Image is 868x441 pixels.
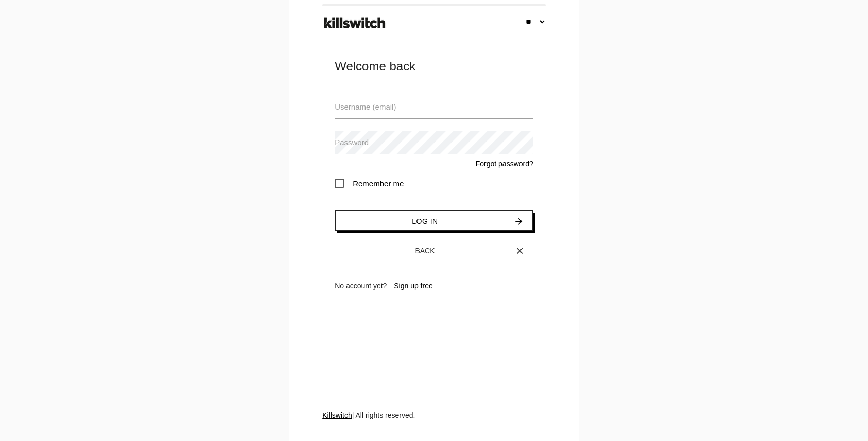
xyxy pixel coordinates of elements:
[335,58,533,75] div: Welcome back
[335,137,369,149] label: Password
[412,217,438,225] span: Log in
[322,14,388,32] img: ks-logo-black-footer.png
[322,410,546,441] div: | All rights reserved.
[394,281,433,290] a: Sign up free
[335,281,387,290] span: No account yet?
[415,246,435,255] span: Back
[335,177,404,190] span: Remember me
[514,211,524,231] i: arrow_forward
[515,241,525,260] i: close
[322,411,352,419] a: Killswitch
[476,160,533,168] a: Forgot password?
[335,101,396,113] label: Username (email)
[335,210,533,231] button: Log inarrow_forward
